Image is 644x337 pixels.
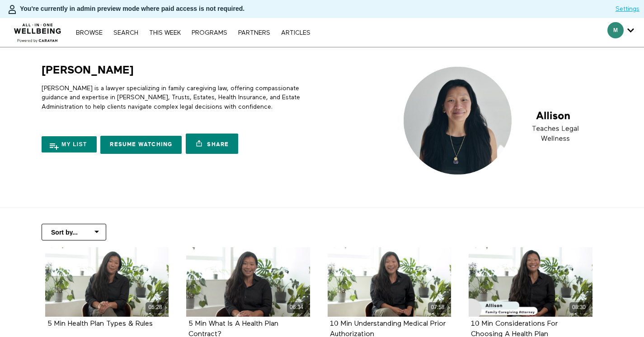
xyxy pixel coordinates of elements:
[109,30,143,36] a: Search
[616,5,639,14] a: Settings
[234,30,275,36] a: PARTNERS
[186,134,238,154] a: Share
[71,28,315,37] nav: Primary
[47,320,153,327] a: 5 Min Health Plan Types & Rules
[146,302,165,313] div: 05:28
[42,84,319,111] p: [PERSON_NAME] is a lawyer specializing in family caregiving law, offering compassionate guidance ...
[45,247,169,317] a: 5 Min Health Plan Types & Rules 05:28
[328,247,451,317] a: 10 Min Understanding Medical Prior Authorization 07:58
[7,4,18,15] img: person-bdfc0eaa9744423c596e6e1c01710c89950b1dff7c83b5d61d716cfd8139584f.svg
[71,30,107,36] a: Browse
[42,136,97,152] button: My list
[187,30,232,36] a: PROGRAMS
[601,18,641,47] div: Secondary
[42,63,134,77] h1: [PERSON_NAME]
[145,30,185,36] a: THIS WEEK
[469,247,592,317] a: 10 Min Considerations For Choosing A Health Plan 08:30
[186,247,310,317] a: 5 Min What Is A Health Plan Contract? 06:34
[287,302,306,313] div: 06:34
[569,302,589,313] div: 08:30
[277,30,315,36] a: ARTICLES
[10,17,65,44] img: CARAVAN
[100,136,182,154] a: Resume Watching
[398,63,602,178] img: Allison
[428,302,447,313] div: 07:58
